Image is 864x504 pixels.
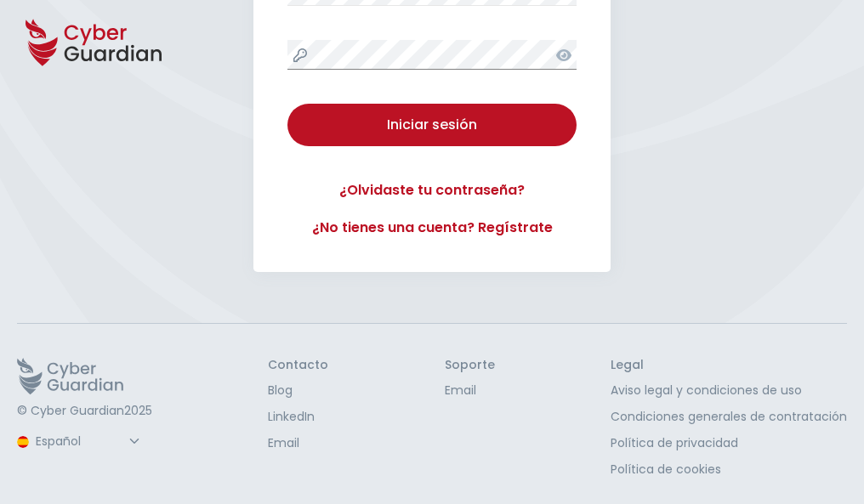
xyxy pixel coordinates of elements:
[611,434,847,452] a: Política de privacidad
[611,358,847,373] h3: Legal
[611,461,847,479] a: Política de cookies
[287,180,577,201] a: ¿Olvidaste tu contraseña?
[287,218,577,238] a: ¿No tienes una cuenta? Regístrate
[445,382,495,399] a: Email
[17,436,29,448] img: region-logo
[300,115,564,135] div: Iniciar sesión
[445,358,495,373] h3: Soporte
[287,104,577,146] button: Iniciar sesión
[17,404,152,419] p: © Cyber Guardian 2025
[611,382,847,399] a: Aviso legal y condiciones de uso
[611,408,847,426] a: Condiciones generales de contratación
[268,382,328,399] a: Blog
[268,358,328,373] h3: Contacto
[268,408,328,426] a: LinkedIn
[268,434,328,452] a: Email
